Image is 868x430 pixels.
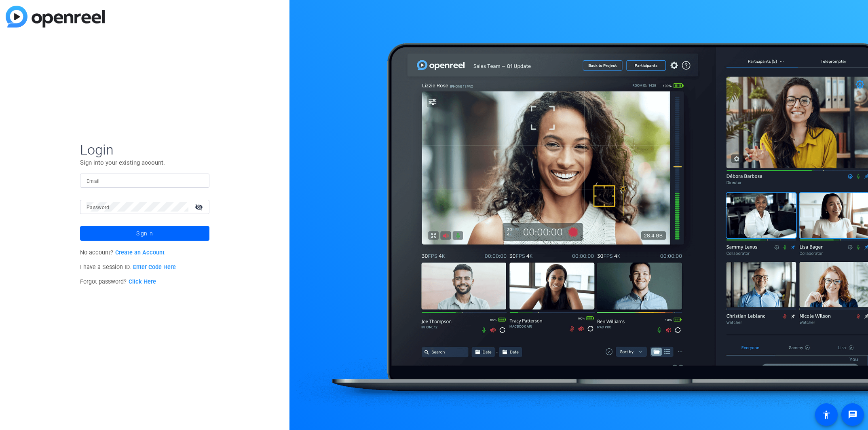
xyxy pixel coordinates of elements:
[87,176,203,185] input: Enter Email Address
[190,201,209,213] mat-icon: visibility_off
[80,141,209,158] span: Login
[136,223,153,244] span: Sign in
[87,178,100,184] mat-label: Email
[129,278,156,285] a: Click Here
[80,249,165,256] span: No account?
[80,278,156,285] span: Forgot password?
[80,264,176,271] span: I have a Session ID.
[822,410,831,419] mat-icon: accessibility
[80,226,209,241] button: Sign in
[87,205,110,210] mat-label: Password
[133,264,176,271] a: Enter Code Here
[115,249,165,256] a: Create an Account
[80,158,209,167] p: Sign into your existing account.
[848,410,857,419] mat-icon: message
[6,6,105,28] img: blue-gradient.svg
